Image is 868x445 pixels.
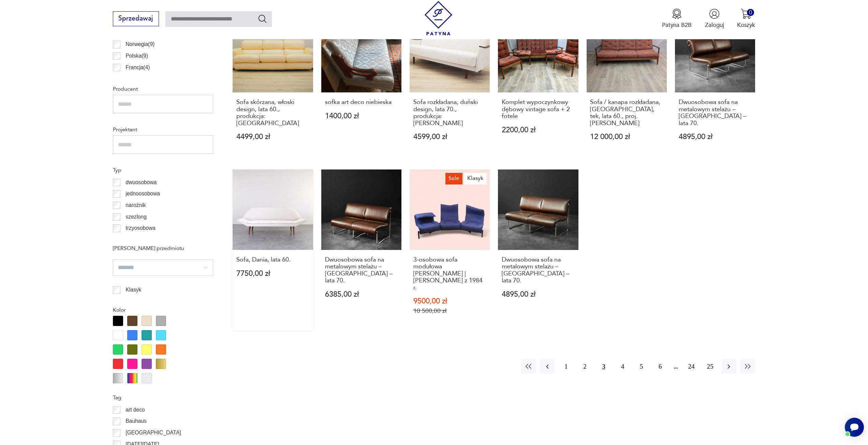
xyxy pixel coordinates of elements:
p: 10 500,00 zł [413,307,486,314]
button: 0Koszyk [737,9,755,29]
h3: Sofa / kanapa rozkładana, [GEOGRAPHIC_DATA], tek, lata 60., proj. [PERSON_NAME] [590,99,663,127]
button: Szukaj [258,14,267,24]
h3: Dwuosobowa sofa na metalowym stelażu – [GEOGRAPHIC_DATA] – lata 70. [679,99,752,127]
img: Ikona medalu [672,9,682,19]
button: 25 [703,359,718,374]
a: Dwuosobowa sofa na metalowym stelażu – Niemcy – lata 70.Dwuosobowa sofa na metalowym stelażu – [G... [498,169,578,330]
h3: Sofa rozkładana, duński design, lata 70., produkcja: [PERSON_NAME] [413,99,486,127]
p: 7750,00 zł [236,270,309,277]
a: Komplet wypoczynkowy dębowy vintage sofa + 2 foteleKomplet wypoczynkowy dębowy vintage sofa + 2 f... [498,12,578,157]
p: [GEOGRAPHIC_DATA] [126,428,181,437]
button: 5 [634,359,649,374]
p: 6385,00 zł [325,291,398,298]
iframe: Smartsupp widget button [845,418,864,437]
p: Szwajcaria ( 4 ) [126,74,158,83]
h3: Dwuosobowa sofa na metalowym stelażu – [GEOGRAPHIC_DATA] – lata 70. [325,256,398,284]
p: [PERSON_NAME] przedmiotu [113,244,213,253]
p: 1400,00 zł [325,113,398,120]
p: Typ [113,166,213,175]
a: Sprzedawaj [113,16,159,22]
p: 4895,00 zł [502,291,575,298]
a: Ikona medaluPatyna B2B [662,9,692,29]
p: 9500,00 zł [413,298,486,305]
button: 4 [615,359,630,374]
p: dwuosobowa [126,178,157,187]
p: Projektant [113,125,213,134]
button: 1 [559,359,573,374]
p: Koszyk [737,21,755,29]
button: 3 [597,359,611,374]
a: SaleKlasyk3-osobowa sofa modułowa Cassina Veranda | Vico Magistretti z 1984 r.3-osobowa sofa modu... [410,169,490,330]
a: Sofa skórzana, włoski design, lata 60., produkcja: WłochySofa skórzana, włoski design, lata 60., ... [233,12,313,157]
h3: Sofa skórzana, włoski design, lata 60., produkcja: [GEOGRAPHIC_DATA] [236,99,309,127]
img: Ikonka użytkownika [709,9,720,19]
h3: Sofa, Dania, lata 60. [236,256,309,263]
p: szezlong [126,212,147,221]
p: art deco [126,405,145,414]
p: Bauhaus [126,417,147,426]
h3: sofka art deco niebieska [325,99,398,106]
button: 6 [653,359,667,374]
p: Klasyk [126,285,141,294]
a: Sofa, Dania, lata 60.Sofa, Dania, lata 60.7750,00 zł [233,169,313,330]
a: Sofa rozkładana, duński design, lata 70., produkcja: DaniaSofa rozkładana, duński design, lata 70... [410,12,490,157]
a: Dwuosobowa sofa na metalowym stelażu – Niemcy – lata 70.Dwuosobowa sofa na metalowym stelażu – [G... [675,12,755,157]
img: Patyna - sklep z meblami i dekoracjami vintage [421,1,456,35]
p: jednoosobowa [126,189,160,198]
button: 2 [577,359,592,374]
p: Francja ( 4 ) [126,63,150,72]
p: Zaloguj [705,21,724,29]
p: 12 000,00 zł [590,133,663,140]
h3: Dwuosobowa sofa na metalowym stelażu – [GEOGRAPHIC_DATA] – lata 70. [502,256,575,284]
p: Norwegia ( 9 ) [126,40,155,49]
p: trzyosobowa [126,224,156,233]
h3: Komplet wypoczynkowy dębowy vintage sofa + 2 fotele [502,99,575,120]
button: Zaloguj [705,9,724,29]
p: Tag [113,393,213,402]
p: Polska ( 9 ) [126,51,148,60]
p: 4599,00 zł [413,133,486,140]
img: Ikona koszyka [741,9,751,19]
p: 4499,00 zł [236,133,309,140]
p: narożnik [126,201,146,210]
p: Patyna B2B [662,21,692,29]
button: Patyna B2B [662,9,692,29]
div: 0 [747,9,754,16]
a: Sofa / kanapa rozkładana, Niemcy, tek, lata 60., proj. Eugen SchmidtSofa / kanapa rozkładana, [GE... [587,12,667,157]
p: Kolor [113,306,213,314]
a: sofka art deco niebieskasofka art deco niebieska1400,00 zł [321,12,401,157]
button: 24 [684,359,698,374]
p: 4895,00 zł [679,133,752,140]
a: Dwuosobowa sofa na metalowym stelażu – Niemcy – lata 70.Dwuosobowa sofa na metalowym stelażu – [G... [321,169,401,330]
p: Producent [113,85,213,93]
h3: 3-osobowa sofa modułowa [PERSON_NAME] | [PERSON_NAME] z 1984 r. [413,256,486,291]
p: 2200,00 zł [502,127,575,134]
button: Sprzedawaj [113,11,159,26]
